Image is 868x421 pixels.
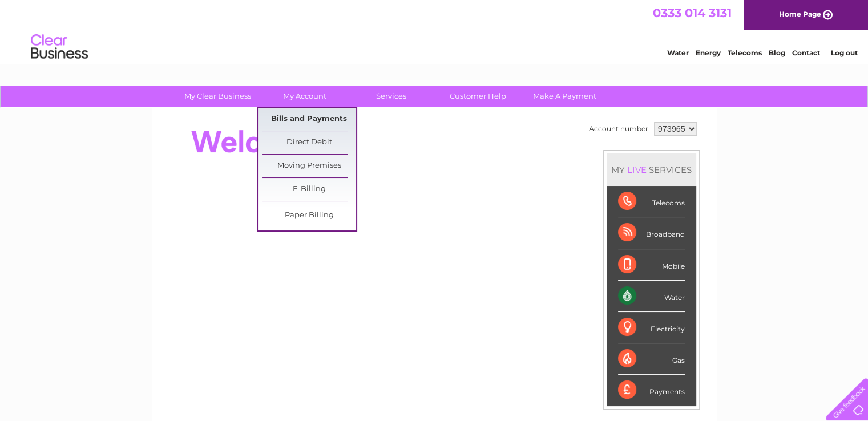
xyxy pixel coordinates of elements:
div: Mobile [618,249,685,281]
div: Payments [618,375,685,406]
a: Log out [830,48,857,57]
div: Broadband [618,217,685,249]
td: Account number [586,119,651,139]
div: MY SERVICES [607,153,696,186]
div: Clear Business is a trading name of Verastar Limited (registered in [GEOGRAPHIC_DATA] No. 3667643... [165,6,704,55]
a: Blog [769,48,785,57]
a: 0333 014 3131 [653,6,732,20]
div: LIVE [625,164,649,175]
div: Telecoms [618,186,685,217]
a: Moving Premises [262,155,356,177]
img: logo.png [30,30,88,64]
div: Gas [618,343,685,375]
a: Contact [792,48,820,57]
a: E-Billing [262,178,356,201]
a: Direct Debit [262,131,356,154]
div: Electricity [618,312,685,343]
a: Make A Payment [518,86,612,107]
a: Bills and Payments [262,108,356,131]
a: Water [667,48,689,57]
div: Water [618,281,685,312]
a: My Clear Business [171,86,265,107]
a: Paper Billing [262,204,356,227]
a: My Account [257,86,352,107]
a: Customer Help [431,86,525,107]
a: Services [344,86,438,107]
a: Telecoms [728,48,762,57]
a: Energy [696,48,721,57]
